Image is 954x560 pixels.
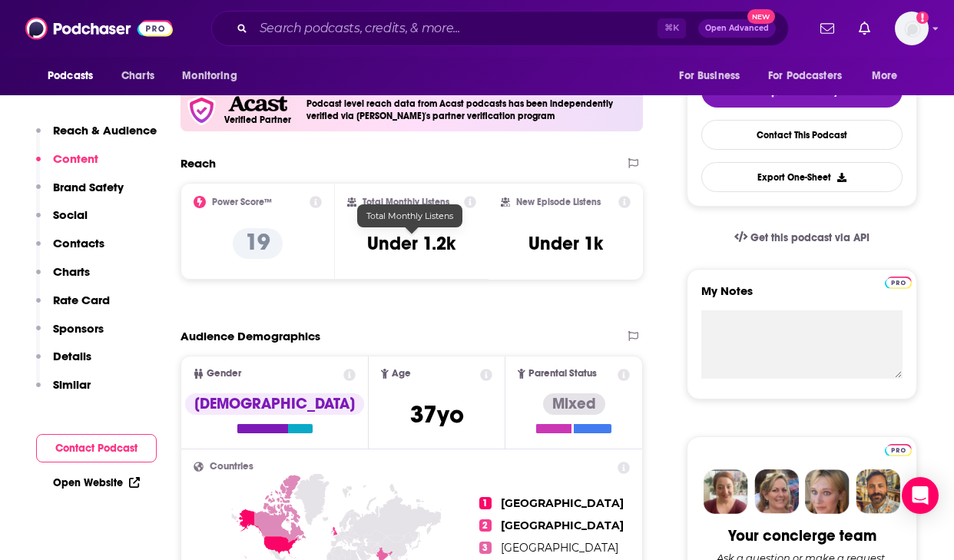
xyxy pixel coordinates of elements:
p: Contacts [53,236,104,250]
img: Jon Profile [856,469,900,514]
span: More [872,65,898,87]
span: 3 [479,542,492,554]
button: Social [36,207,88,236]
button: Details [36,349,91,377]
p: Brand Safety [53,180,124,194]
span: [GEOGRAPHIC_DATA] [501,519,624,532]
a: Charts [111,61,164,91]
h2: New Episode Listens [516,197,601,207]
p: Details [53,349,91,363]
input: Search podcasts, credits, & more... [253,16,658,41]
button: Open AdvancedNew [698,19,776,38]
a: Contact This Podcast [701,120,903,150]
a: Show notifications dropdown [853,15,876,41]
h2: Total Monthly Listens [363,197,449,207]
h3: Under 1.2k [367,232,455,255]
button: Contact Podcast [36,434,157,462]
h2: Audience Demographics [181,329,320,343]
button: Rate Card [36,293,110,321]
span: Parental Status [528,369,597,379]
button: Export One-Sheet [701,162,903,192]
a: Open Website [53,476,140,489]
h4: Podcast level reach data from Acast podcasts has been independently verified via [PERSON_NAME]'s ... [306,98,637,121]
svg: Add a profile image [916,12,929,24]
span: 1 [479,497,492,509]
p: Content [53,151,98,166]
button: Charts [36,264,90,293]
a: Show notifications dropdown [814,15,840,41]
span: Get this podcast via API [750,231,870,244]
span: Charts [121,65,154,87]
img: Podchaser Pro [885,444,912,456]
span: Countries [210,462,253,472]
button: open menu [37,61,113,91]
button: Show profile menu [895,12,929,45]
a: Get this podcast via API [722,219,882,257]
span: ⌘ K [658,18,686,38]
div: Search podcasts, credits, & more... [211,11,789,46]
img: Barbara Profile [754,469,799,514]
h3: Under 1k [528,232,603,255]
button: Reach & Audience [36,123,157,151]
img: Sydney Profile [704,469,748,514]
span: Podcasts [48,65,93,87]
p: Sponsors [53,321,104,336]
img: Acast [228,96,287,112]
span: Monitoring [182,65,237,87]
button: Contacts [36,236,104,264]
span: Gender [207,369,241,379]
h5: Verified Partner [224,115,291,124]
span: For Podcasters [768,65,842,87]
button: Similar [36,377,91,406]
button: Content [36,151,98,180]
label: My Notes [701,283,903,310]
span: For Business [679,65,740,87]
img: User Profile [895,12,929,45]
button: open menu [668,61,759,91]
p: Rate Card [53,293,110,307]
p: 19 [233,228,283,259]
div: [DEMOGRAPHIC_DATA] [185,393,364,415]
span: 2 [479,519,492,532]
span: New [747,9,775,24]
button: open menu [861,61,917,91]
p: Social [53,207,88,222]
span: Open Advanced [705,25,769,32]
p: Charts [53,264,90,279]
span: Logged in as jdelacruz [895,12,929,45]
a: Pro website [885,442,912,456]
p: Similar [53,377,91,392]
a: Pro website [885,274,912,289]
button: Brand Safety [36,180,124,208]
img: Podchaser - Follow, Share and Rate Podcasts [25,14,173,43]
button: open menu [758,61,864,91]
span: Age [392,369,411,379]
div: Your concierge team [728,526,876,545]
button: Sponsors [36,321,104,350]
h2: Reach [181,156,216,171]
h2: Power Score™ [212,197,272,207]
img: verfied icon [187,95,217,125]
p: Reach & Audience [53,123,157,138]
img: Podchaser Pro [885,277,912,289]
span: [GEOGRAPHIC_DATA] [501,496,624,510]
span: [GEOGRAPHIC_DATA] [501,541,618,555]
img: Jules Profile [805,469,850,514]
button: open menu [171,61,257,91]
span: 37 yo [410,399,464,429]
span: Total Monthly Listens [366,210,453,221]
div: Open Intercom Messenger [902,477,939,514]
div: Mixed [543,393,605,415]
